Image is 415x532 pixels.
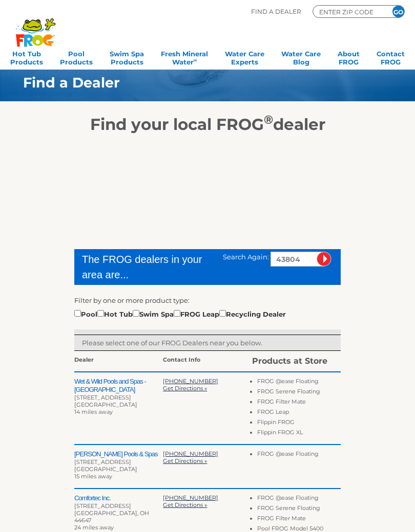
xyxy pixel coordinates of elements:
[194,57,197,63] sup: ∞
[257,504,341,515] li: FROG Serene Floating
[74,465,163,473] div: [GEOGRAPHIC_DATA]
[74,378,163,394] h2: Wet & Wild Pools and Spas - [GEOGRAPHIC_DATA]
[338,47,360,67] a: AboutFROG
[163,457,207,464] a: Get Directions »
[317,252,331,267] input: Submit
[74,524,114,531] span: 24 miles away
[74,494,163,502] h2: Comfortec Inc.
[225,47,264,67] a: Water CareExperts
[74,502,163,509] div: [STREET_ADDRESS]
[163,378,218,385] a: [PHONE_NUMBER]
[257,378,341,388] li: FROG @ease Floating
[10,47,43,67] a: Hot TubProducts
[257,408,341,418] li: FROG Leap
[74,509,163,524] div: [GEOGRAPHIC_DATA], OH 44647
[163,501,207,508] a: Get Directions »
[74,401,163,408] div: [GEOGRAPHIC_DATA]
[60,47,93,67] a: PoolProducts
[74,295,190,305] label: Filter by one or more product type:
[251,5,301,18] p: Find A Dealer
[74,473,112,480] span: 15 miles away
[257,494,341,504] li: FROG @ease Floating
[257,450,341,460] li: FROG @ease Floating
[257,515,341,525] li: FROG Filter Mate
[223,253,269,261] span: Search Again:
[74,408,113,415] span: 14 miles away
[163,356,252,366] div: Contact Info
[74,450,163,458] h2: [PERSON_NAME] Pools & Spas
[377,47,405,67] a: ContactFROG
[264,112,273,127] sup: ®
[281,47,321,67] a: Water CareBlog
[10,5,61,47] img: Frog Products Logo
[74,308,286,319] div: Pool Hot Tub Swim Spa FROG Leap Recycling Dealer
[257,418,341,429] li: Flippin FROG
[257,429,341,439] li: Flippin FROG XL
[23,75,367,91] h1: Find a Dealer
[257,388,341,398] li: FROG Serene Floating
[163,494,218,501] a: [PHONE_NUMBER]
[82,338,333,348] p: Please select one of our FROG Dealers near you below.
[163,385,207,392] a: Get Directions »
[252,356,341,366] div: Products at Store
[257,398,341,408] li: FROG Filter Mate
[161,47,208,67] a: Fresh MineralWater∞
[74,394,163,401] div: [STREET_ADDRESS]
[82,252,211,282] div: The FROG dealers in your area are...
[74,458,163,465] div: [STREET_ADDRESS]
[74,356,163,366] div: Dealer
[8,115,407,134] h2: Find your local FROG dealer
[392,6,404,17] input: GO
[110,47,144,67] a: Swim SpaProducts
[163,450,218,457] a: [PHONE_NUMBER]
